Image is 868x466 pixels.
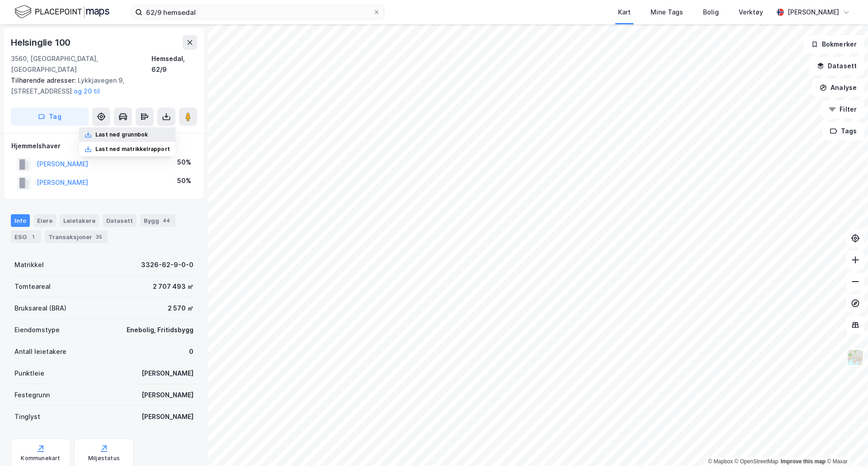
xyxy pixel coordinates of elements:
[739,7,763,18] div: Verktøy
[14,346,66,357] div: Antall leietakere
[11,75,190,97] div: Lykkjavegen 9, [STREET_ADDRESS]
[94,232,104,241] div: 35
[95,146,170,153] div: Last ned matrikkelrapport
[788,7,839,18] div: [PERSON_NAME]
[823,423,868,466] iframe: Chat Widget
[11,108,89,126] button: Tag
[11,35,72,50] div: Helsinglie 100
[14,259,44,270] div: Matrikkel
[11,76,78,84] span: Tilhørende adresser:
[177,157,191,168] div: 50%
[60,214,99,227] div: Leietakere
[823,423,868,466] div: Kontrollprogram for chat
[618,7,631,18] div: Kart
[142,368,193,379] div: [PERSON_NAME]
[708,458,733,465] a: Mapbox
[21,455,60,462] div: Kommunekart
[142,390,193,400] div: [PERSON_NAME]
[88,455,120,462] div: Miljøstatus
[45,231,108,243] div: Transaksjoner
[28,232,38,241] div: 1
[14,411,40,422] div: Tinglyst
[95,131,148,138] div: Last ned grunnbok
[847,349,864,366] img: Z
[189,346,193,357] div: 0
[14,390,50,400] div: Festegrunn
[812,79,864,97] button: Analyse
[651,7,683,18] div: Mine Tags
[33,214,56,227] div: Eiere
[14,281,51,292] div: Tomteareal
[14,325,60,335] div: Eiendomstype
[809,57,864,75] button: Datasett
[14,303,66,314] div: Bruksareal (BRA)
[142,411,193,422] div: [PERSON_NAME]
[781,458,826,465] a: Improve this map
[11,214,30,227] div: Info
[140,214,175,227] div: Bygg
[11,231,41,243] div: ESG
[11,141,197,151] div: Hjemmelshaver
[822,122,864,140] button: Tags
[153,281,193,292] div: 2 707 493 ㎡
[11,53,151,75] div: 3560, [GEOGRAPHIC_DATA], [GEOGRAPHIC_DATA]
[14,368,44,379] div: Punktleie
[703,7,719,18] div: Bolig
[168,303,193,314] div: 2 570 ㎡
[127,325,193,335] div: Enebolig, Fritidsbygg
[161,216,172,225] div: 44
[821,100,864,118] button: Filter
[103,214,137,227] div: Datasett
[177,175,191,186] div: 50%
[142,5,373,19] input: Søk på adresse, matrikkel, gårdeiere, leietakere eller personer
[14,4,109,20] img: logo.f888ab2527a4732fd821a326f86c7f29.svg
[151,53,197,75] div: Hemsedal, 62/9
[735,458,778,465] a: OpenStreetMap
[803,35,864,53] button: Bokmerker
[141,259,193,270] div: 3326-62-9-0-0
